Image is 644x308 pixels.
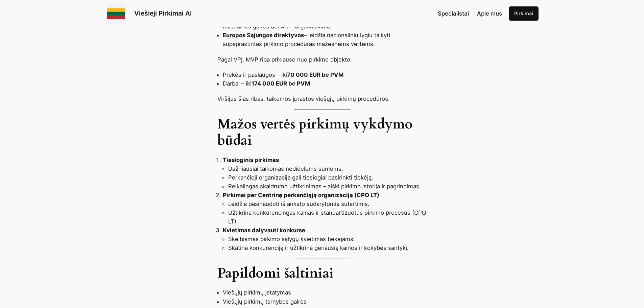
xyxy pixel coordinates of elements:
li: Užtikrina konkurencingas kainas ir standartizuotus pirkimo procesus ( ). [228,208,427,226]
strong: Mažos vertės pirkimų vykdymo būdai [217,115,413,150]
strong: Kvietimas dalyvauti konkurse [223,227,305,234]
li: Leidžia pasinaudoti iš anksto sudarytomis sutartimis. [228,199,427,208]
li: Reikalingas skaidrumo užtikrinimas – aiški pirkimo istorija ir pagrindimas. [228,182,427,191]
a: Pirkimai [509,6,539,21]
strong: Pirkimai per Centrinę perkančiąją organizaciją (CPO LT) [223,192,379,198]
li: Skatina konkurenciją ir užtikrina geriausią kainos ir kokybės santykį. [228,243,427,252]
a: CPO LT [228,209,426,225]
nav: Navigation [438,9,502,18]
strong: Tiesioginis pirkimas [223,157,279,163]
span: Specialistai [438,10,469,17]
strong: 70 000 EUR be PVM [287,71,343,78]
p: Viršijus šias ribas, taikomos įprastos viešųjų pirkimų procedūros. [217,94,427,103]
li: Darbai – iki [223,79,427,88]
strong: 174 000 EUR be PVM [252,80,310,87]
li: Dažniausiai taikomas nedidelėms sumoms. [228,164,427,173]
span: Apie mus [477,10,502,17]
strong: Papildomi šaltiniai [217,264,334,283]
strong: Europos Sąjungos direktyvos [223,32,304,39]
a: Viešųjų pirkimų tarnybos gairės [223,298,307,305]
a: Apie mus [477,9,502,18]
li: Skelbiamas pirkimo sąlygų kvietimas tiekėjams. [228,235,427,243]
li: Perkančioji organizacija gali tiesiogiai pasirinkti tiekėją. [228,173,427,182]
img: Viešieji pirkimai logo [106,3,126,24]
a: Specialistai [438,9,469,18]
li: Prekės ir paslaugos – iki [223,70,427,79]
p: Pagal VPĮ, MVP riba priklauso nuo pirkimo objekto: [217,55,427,64]
li: – leidžia nacionaliniu lygiu taikyti supaprastintas pirkimo procedūras mažesnėms vertėms. [223,31,427,48]
a: Viešųjų pirkimų įstatymas [223,289,291,296]
a: Viešieji Pirkimai AI [134,9,192,17]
